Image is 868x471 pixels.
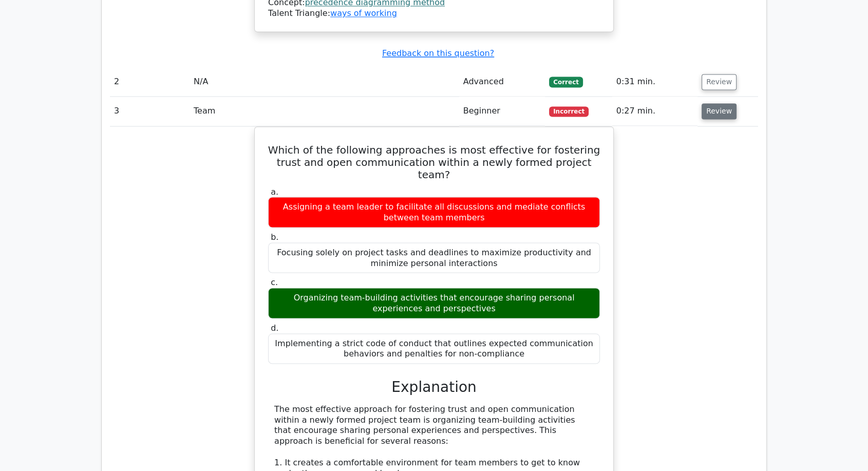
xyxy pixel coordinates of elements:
[267,143,601,180] h5: Which of the following approaches is most effective for fostering trust and open communication wi...
[274,378,594,395] h3: Explanation
[549,77,582,87] span: Correct
[110,97,190,126] td: 3
[271,277,278,287] span: c.
[382,48,494,58] a: Feedback on this question?
[330,8,397,18] a: ways of working
[190,67,459,97] td: N/A
[612,67,697,97] td: 0:31 min.
[268,333,600,364] div: Implementing a strict code of conduct that outlines expected communication behaviors and penaltie...
[271,323,278,332] span: d.
[268,197,600,228] div: Assigning a team leader to facilitate all discussions and mediate conflicts between team members
[190,97,459,126] td: Team
[459,97,545,126] td: Beginner
[268,242,600,273] div: Focusing solely on project tasks and deadlines to maximize productivity and minimize personal int...
[268,288,600,318] div: Organizing team-building activities that encourage sharing personal experiences and perspectives
[702,74,737,90] button: Review
[271,186,278,196] span: a.
[702,103,737,119] button: Review
[549,106,589,117] span: Incorrect
[612,97,697,126] td: 0:27 min.
[459,67,545,97] td: Advanced
[110,67,190,97] td: 2
[271,232,278,241] span: b.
